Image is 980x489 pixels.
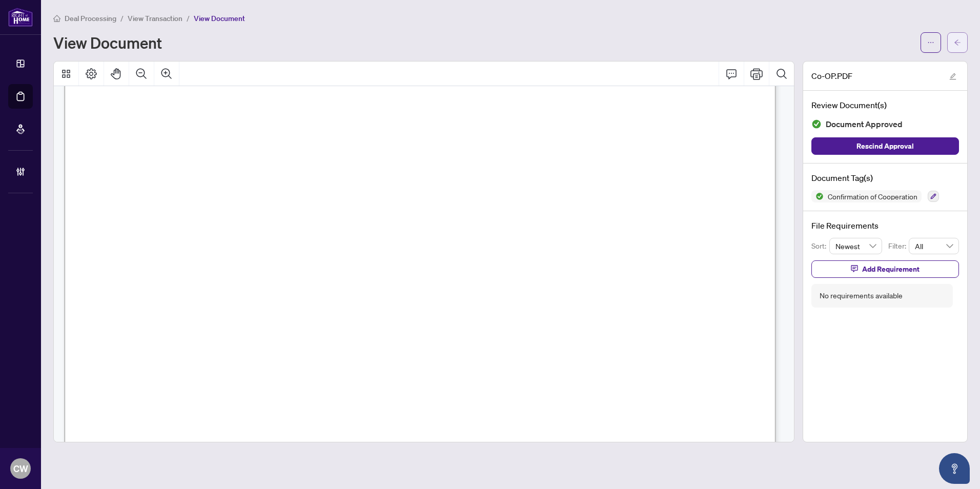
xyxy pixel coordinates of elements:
button: Add Requirement [811,260,959,278]
h4: Document Tag(s) [811,172,959,184]
span: Rescind Approval [856,138,914,154]
span: Add Requirement [862,261,920,277]
p: Filter: [888,240,909,252]
div: No requirements available [820,290,903,301]
img: logo [8,8,33,27]
span: View Transaction [128,14,182,23]
span: CW [13,461,28,476]
button: Open asap [939,453,970,484]
span: Deal Processing [65,14,116,23]
span: edit [949,73,956,80]
span: arrow-left [954,39,961,46]
img: Document Status [811,119,822,129]
span: Document Approved [826,117,903,131]
span: ellipsis [927,39,934,46]
span: Newest [835,238,876,254]
button: Rescind Approval [811,137,959,155]
h4: File Requirements [811,219,959,232]
li: / [187,12,190,24]
li: / [120,12,124,24]
h1: View Document [53,34,162,51]
span: View Document [194,14,245,23]
h4: Review Document(s) [811,99,959,111]
span: Confirmation of Cooperation [824,193,922,200]
span: home [53,15,60,22]
span: All [915,238,953,254]
p: Sort: [811,240,829,252]
span: Co-OP.PDF [811,70,852,82]
img: Status Icon [811,190,824,202]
